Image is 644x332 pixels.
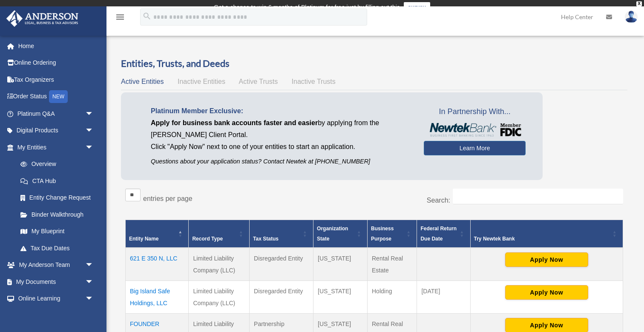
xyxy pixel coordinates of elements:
[151,117,411,141] p: by applying from the [PERSON_NAME] Client Portal.
[313,281,368,314] td: [US_STATE]
[6,122,106,139] a: Digital Productsarrow_drop_down
[313,220,368,248] th: Organization State: Activate to sort
[250,281,313,314] td: Disregarded Entity
[151,141,411,153] p: Click "Apply Now" next to one of your entities to start an application.
[427,197,450,204] label: Search:
[250,220,313,248] th: Tax Status: Activate to sort
[6,71,106,88] a: Tax Organizers
[420,226,457,242] span: Federal Return Due Date
[151,105,411,117] p: Platinum Member Exclusive:
[12,172,102,189] a: CTA Hub
[6,273,106,290] a: My Documentsarrow_drop_down
[313,248,368,281] td: [US_STATE]
[151,156,411,167] p: Questions about your application status? Contact Newtek at [PHONE_NUMBER]
[404,2,430,12] a: survey
[417,281,470,314] td: [DATE]
[6,290,106,307] a: Online Learningarrow_drop_down
[417,220,470,248] th: Federal Return Due Date: Activate to sort
[189,281,250,314] td: Limited Liability Company (LLC)
[192,236,223,242] span: Record Type
[85,257,102,274] span: arrow_drop_down
[368,220,417,248] th: Business Purpose: Activate to sort
[85,290,102,308] span: arrow_drop_down
[142,11,152,21] i: search
[12,156,98,173] a: Overview
[505,285,588,300] button: Apply Now
[636,1,642,6] div: close
[6,139,102,156] a: My Entitiesarrow_drop_down
[178,78,225,85] span: Inactive Entities
[253,236,279,242] span: Tax Status
[12,223,102,240] a: My Blueprint
[189,220,250,248] th: Record Type: Activate to sort
[126,220,189,248] th: Entity Name: Activate to invert sorting
[126,248,189,281] td: 621 E 350 N, LLC
[126,281,189,314] td: Big Island Safe Holdings, LLC
[625,11,638,23] img: User Pic
[129,236,158,242] span: Entity Name
[368,248,417,281] td: Rental Real Estate
[49,90,68,103] div: NEW
[4,10,81,27] img: Anderson Advisors Platinum Portal
[424,105,526,119] span: In Partnership With...
[121,57,627,70] h3: Entities, Trusts, and Deeds
[474,234,610,244] div: Try Newtek Bank
[85,273,102,291] span: arrow_drop_down
[189,248,250,281] td: Limited Liability Company (LLC)
[470,220,623,248] th: Try Newtek Bank : Activate to sort
[85,139,102,156] span: arrow_drop_down
[6,54,106,72] a: Online Ordering
[292,78,336,85] span: Inactive Trusts
[12,240,102,257] a: Tax Due Dates
[115,15,125,22] a: menu
[143,195,193,202] label: entries per page
[6,88,106,106] a: Order StatusNEW
[424,141,526,155] a: Learn More
[214,2,400,12] div: Get a chance to win 6 months of Platinum for free just by filling out this
[121,78,164,85] span: Active Entities
[12,206,102,223] a: Binder Walkthrough
[6,257,106,274] a: My Anderson Teamarrow_drop_down
[317,226,348,242] span: Organization State
[151,119,318,126] span: Apply for business bank accounts faster and easier
[505,252,588,267] button: Apply Now
[368,281,417,314] td: Holding
[250,248,313,281] td: Disregarded Entity
[371,226,394,242] span: Business Purpose
[6,37,106,54] a: Home
[239,78,278,85] span: Active Trusts
[85,105,102,123] span: arrow_drop_down
[85,122,102,140] span: arrow_drop_down
[12,189,102,206] a: Entity Change Request
[6,105,106,122] a: Platinum Q&Aarrow_drop_down
[428,123,521,137] img: NewtekBankLogoSM.png
[115,12,125,22] i: menu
